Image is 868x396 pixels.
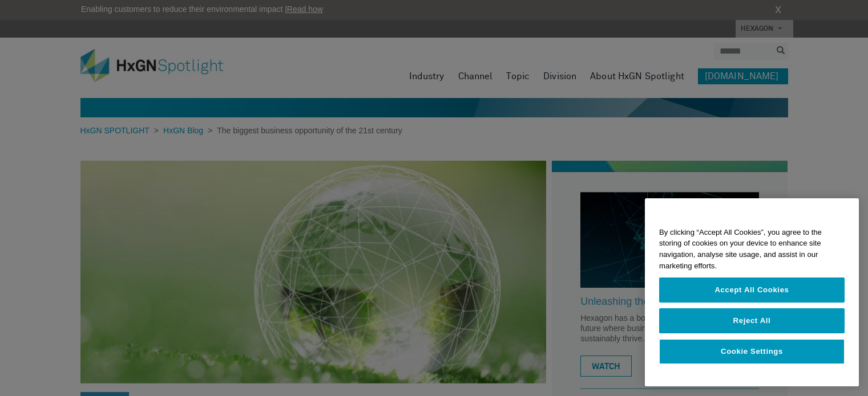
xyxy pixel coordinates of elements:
[659,277,845,303] button: Accept All Cookies
[645,198,859,387] div: Cookie banner
[659,339,845,364] button: Cookie Settings
[645,198,859,387] div: Privacy
[659,308,845,333] button: Reject All
[645,221,859,277] div: By clicking “Accept All Cookies”, you agree to the storing of cookies on your device to enhance s...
